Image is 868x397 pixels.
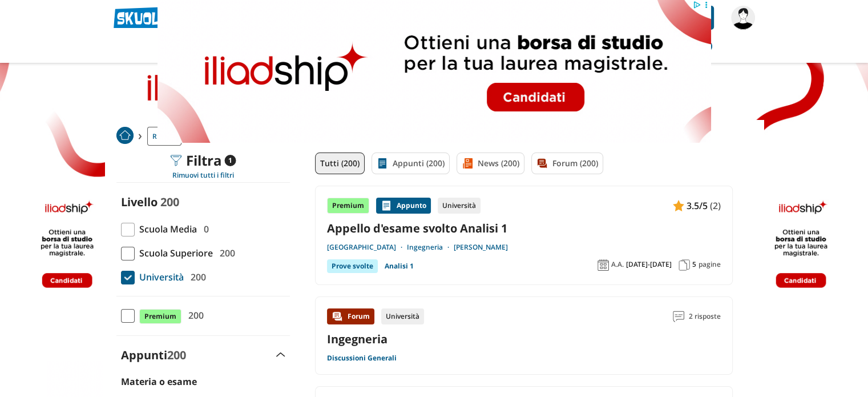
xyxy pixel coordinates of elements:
img: Appunti filtro contenuto [377,158,388,169]
span: pagine [699,260,721,269]
div: Prove svolte [327,259,378,273]
div: Forum [327,308,374,324]
div: Filtra [170,153,236,169]
img: Apri e chiudi sezione [276,352,285,357]
span: 1 [224,155,236,166]
a: Discussioni Generali [327,354,397,363]
span: 3.5/5 [687,198,708,213]
img: raffaella22405 [731,6,755,30]
div: Università [381,308,424,324]
span: 200 [167,347,186,363]
a: [PERSON_NAME] [454,243,508,252]
span: 200 [215,246,235,260]
span: 200 [186,270,206,284]
span: Università [135,270,184,284]
label: Livello [121,194,158,210]
div: Appunto [376,198,431,214]
a: Forum (200) [531,153,603,174]
span: Premium [139,309,181,324]
img: Forum filtro contenuto [536,158,548,169]
a: [GEOGRAPHIC_DATA] [327,243,407,252]
a: Ingegneria [407,243,454,252]
img: Filtra filtri mobile [170,155,181,166]
span: 200 [160,194,179,210]
span: Scuola Superiore [135,246,213,260]
img: Commenti lettura [673,311,684,322]
img: Appunti contenuto [381,200,392,211]
a: Ricerca [147,127,181,146]
span: A.A. [611,260,624,269]
a: Home [116,127,134,146]
span: (2) [710,198,721,213]
span: 5 [692,260,696,269]
a: Analisi 1 [385,259,414,273]
label: Appunti [121,347,186,363]
span: 0 [199,222,209,236]
a: Tutti (200) [315,153,365,174]
span: [DATE]-[DATE] [626,260,672,269]
img: Home [116,127,134,144]
a: Ingegneria [327,331,387,347]
span: 200 [184,308,204,323]
div: Università [438,198,481,214]
img: Pagine [679,259,690,271]
span: 2 risposte [689,308,721,324]
img: News filtro contenuto [462,158,473,169]
img: Anno accademico [597,259,609,271]
a: Appunti (200) [372,153,450,174]
a: Appello d'esame svolto Analisi 1 [327,220,721,236]
img: Appunti contenuto [673,200,684,211]
div: Premium [327,198,369,214]
div: Rimuovi tutti i filtri [116,171,290,180]
a: News (200) [457,153,524,174]
label: Materia o esame [121,375,197,388]
span: Scuola Media [135,222,197,236]
img: Forum contenuto [332,311,343,322]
